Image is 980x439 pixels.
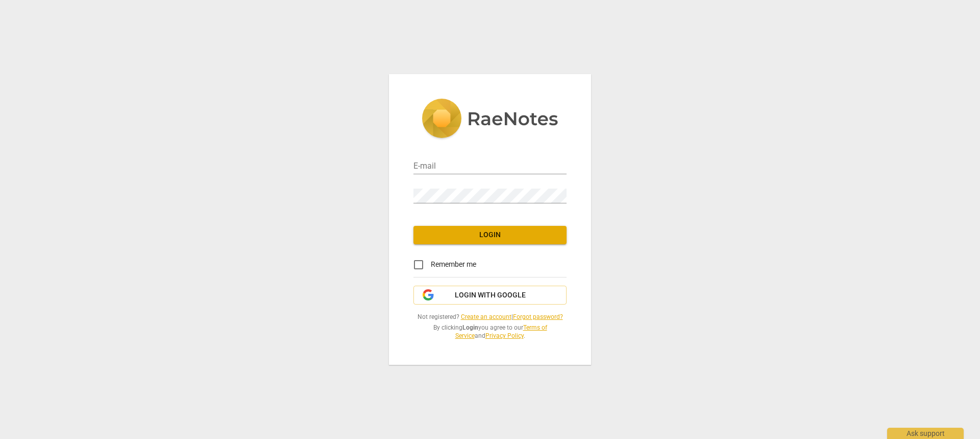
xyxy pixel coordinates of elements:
[887,428,964,439] div: Ask support
[413,286,567,305] button: Login with Google
[431,259,476,270] span: Remember me
[462,324,478,331] b: Login
[455,290,526,301] span: Login with Google
[461,313,511,320] a: Create an account
[513,313,563,320] a: Forgot password?
[413,313,567,321] span: Not registered? |
[422,99,558,141] img: 5ac2273c67554f335776073100b6d88f.svg
[413,324,567,340] span: By clicking you agree to our and .
[422,230,558,240] span: Login
[413,226,567,244] button: Login
[485,332,524,339] a: Privacy Policy
[455,324,547,340] a: Terms of Service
